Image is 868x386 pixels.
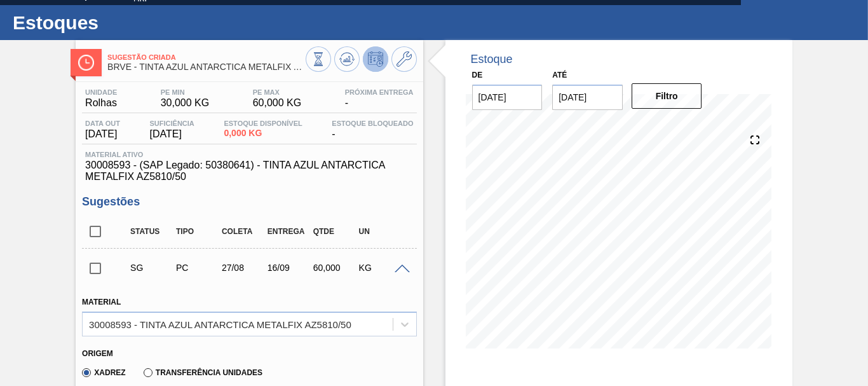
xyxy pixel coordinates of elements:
span: Rolhas [85,97,117,109]
span: 30,000 KG [161,97,210,109]
button: Ir ao Master Data / Geral [391,46,417,72]
input: dd/mm/yyyy [552,85,623,110]
span: Suficiência [150,120,194,127]
h1: Estoques [13,15,238,30]
span: Estoque Bloqueado [332,120,413,127]
h3: Sugestões [82,195,416,209]
span: 60,000 KG [253,97,302,109]
label: Origem [82,349,113,358]
div: KG [356,263,405,273]
div: - [329,120,416,140]
span: Material ativo [85,151,413,158]
div: Qtde [310,227,359,236]
label: Material [82,298,121,307]
span: 30008593 - (SAP Legado: 50380641) - TINTA AZUL ANTARCTICA METALFIX AZ5810/50 [85,160,413,183]
span: Unidade [85,88,117,96]
div: Estoque [471,53,513,66]
div: Pedido de Compra [173,263,222,273]
img: Ícone [78,55,94,71]
div: - [342,88,417,109]
span: BRVE - TINTA AZUL ANTARCTICA METALFIX AZ5810/50 [107,62,305,72]
div: Sugestão Criada [127,263,176,273]
div: 16/09/2025 [264,263,313,273]
input: dd/mm/yyyy [472,85,543,110]
div: 60,000 [310,263,359,273]
div: Coleta [219,227,268,236]
label: Xadrez [82,368,126,377]
label: Transferência Unidades [144,368,262,377]
div: Status [127,227,176,236]
div: 30008593 - TINTA AZUL ANTARCTICA METALFIX AZ5810/50 [89,319,351,329]
button: Atualizar Gráfico [334,46,360,72]
span: Sugestão Criada [107,53,305,61]
span: PE MAX [253,88,302,96]
span: PE MIN [161,88,210,96]
div: 27/08/2025 [219,263,268,273]
div: Tipo [173,227,222,236]
label: De [472,71,483,79]
span: Próxima Entrega [345,88,414,96]
label: Até [552,71,567,79]
span: [DATE] [150,128,194,140]
button: Desprogramar Estoque [363,46,388,72]
span: [DATE] [85,128,120,140]
span: Data out [85,120,120,127]
span: 0,000 KG [224,128,302,138]
div: Entrega [264,227,313,236]
button: Visão Geral dos Estoques [306,46,331,72]
div: UN [356,227,405,236]
button: Filtro [632,83,702,109]
span: Estoque Disponível [224,120,302,127]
